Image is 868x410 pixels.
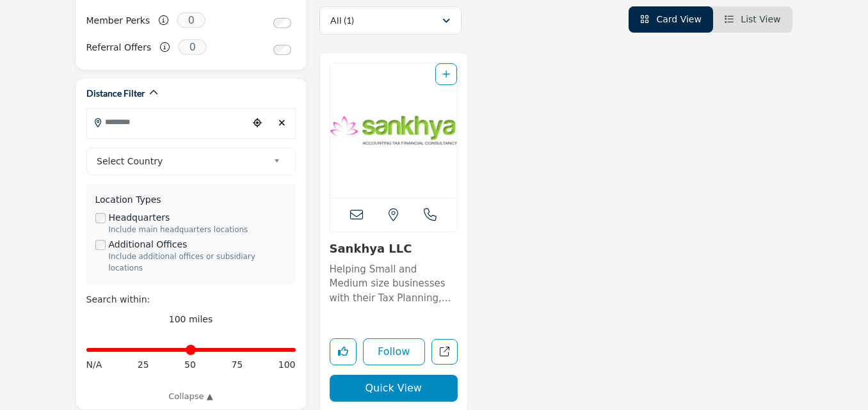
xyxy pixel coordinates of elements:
div: Include main headquarters locations [109,225,287,236]
div: Search within: [86,293,296,306]
label: Headquarters [109,211,170,225]
h2: Distance Filter [86,87,145,100]
a: Open sankhya-llc in new tab [431,339,458,365]
span: N/A [86,358,102,372]
span: List View [741,14,780,24]
span: 50 [184,358,196,372]
div: Include additional offices or subsidiary locations [109,251,287,274]
input: Switch to Referral Offers [273,45,291,55]
label: Referral Offers [86,36,152,59]
div: Choose your current location [248,109,266,137]
span: 0 [178,39,207,55]
span: Select Country [97,154,268,169]
span: 100 [278,358,296,372]
a: Collapse ▲ [86,390,296,403]
button: Follow [363,338,425,365]
input: Search Location [87,109,248,134]
label: Additional Offices [109,238,188,251]
span: 25 [138,358,149,372]
li: List View [713,6,792,33]
button: Like listing [330,338,357,365]
a: Helping Small and Medium size businesses with their Tax Planning, Preparation, Bookkeeping and al... [330,259,458,306]
img: Sankhya LLC [330,63,457,198]
a: View Card [640,14,702,24]
button: Quick View [330,375,458,402]
label: Member Perks [86,10,150,32]
a: Add To List [442,69,450,79]
input: Switch to Member Perks [273,18,291,28]
button: All (1) [319,6,462,35]
li: Card View [629,6,713,33]
p: All (1) [330,14,354,27]
span: Card View [656,14,701,24]
a: View List [725,14,781,24]
a: Sankhya LLC [330,242,412,255]
p: Helping Small and Medium size businesses with their Tax Planning, Preparation, Bookkeeping and al... [330,262,458,306]
div: Clear search location [273,109,291,137]
span: 75 [231,358,243,372]
h3: Sankhya LLC [330,242,458,256]
span: 0 [177,12,205,28]
a: Open Listing in new tab [330,63,457,198]
span: 100 miles [169,314,213,324]
div: Location Types [95,193,287,207]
